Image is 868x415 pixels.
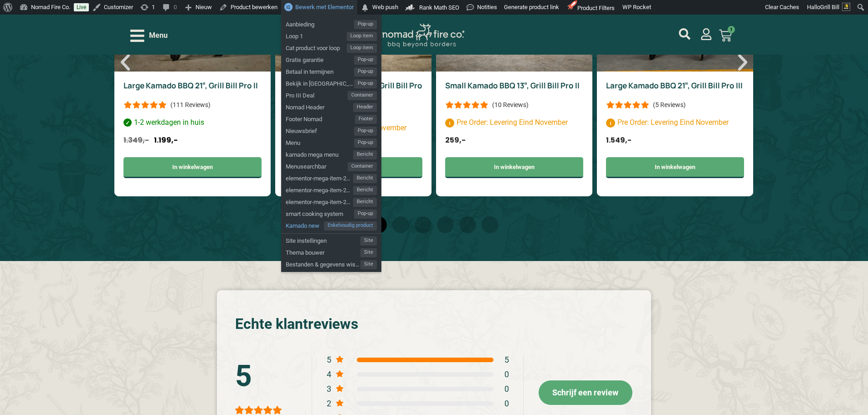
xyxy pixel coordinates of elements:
span: Grill Bill [820,4,839,10]
a: kamado mega menuBericht [281,148,381,159]
div: 3 [327,384,332,395]
span: Menu [149,30,168,41]
span: Ga naar slide 6 [482,216,498,233]
span: Bestanden & gegevens wissen [286,257,360,269]
a: MenusearchbarContainer [281,159,381,171]
span: Menusearchbar [286,159,348,171]
span: Gratis garantie [286,53,354,65]
span: Ga naar slide 3 [415,216,431,233]
a: Toevoegen aan winkelwagen: “Small Kamado BBQ 13", Grill Bill Pro II“ [445,158,583,179]
div: 4 [327,369,332,380]
p: 1-2 werkdagen in huis [123,117,262,128]
a: 1 [708,24,743,47]
span: Pop-up [354,67,377,77]
p: (111 Reviews) [170,101,211,108]
span: Rank Math SEO [419,4,459,11]
a: AanbiedingPop-up [281,17,381,29]
span: Bericht [353,186,377,195]
span: Betaal in termijnen [286,65,354,77]
span: Loop item [347,44,377,53]
div: 5 [504,355,509,364]
span: Pop-up [354,138,377,148]
p: Pre Order: Levering Eind November [445,117,583,128]
a: Loop 1Loop item [281,29,381,41]
span: Loop 1 [286,29,347,41]
span: Nomad Header [286,100,353,112]
a: Footer NomadFooter [281,112,381,124]
div: 0 [504,399,509,408]
a: Thema bouwerSite [281,246,381,257]
span: Site [360,248,377,257]
a: Betaal in termijnenPop-up [281,65,381,77]
a: Site instellingenSite [281,234,381,246]
a: Kamado newEnkelvoudig product [281,219,381,231]
span: Site [360,260,377,269]
a: Large Kamado BBQ 21″, Grill Bill Pro II [123,80,258,91]
a: Nomad HeaderHeader [281,100,381,112]
span: Loop item [347,32,377,41]
div: Volgende slide [732,51,754,73]
span: Pop-up [354,127,377,136]
span: Pro III Deal [286,88,348,100]
iframe: Brevo live chat [832,194,859,221]
span: Bekijk in [GEOGRAPHIC_DATA] [286,77,354,88]
span: smart cooking system [286,207,354,219]
span: Cat product voor loop [286,41,347,53]
p: (5 Reviews) [653,101,686,108]
span: Pop-up [354,79,377,88]
a: mijn account [679,28,690,40]
p: (10 Reviews) [492,101,529,108]
a: mijn account [700,28,712,40]
div: 0 [504,384,509,394]
span: Footer Nomad [286,112,355,124]
a: elementor-mega-item-200252Bericht [281,195,381,207]
div: 5 [235,359,252,393]
span: elementor-mega-item-200252 [286,195,353,207]
span: Pop-up [354,20,377,29]
a: elementor-mega-item-200239Bericht [281,183,381,195]
span: Container [348,91,377,100]
a: Cat product voor loopLoop item [281,41,381,53]
div: Echte klantreviews [235,315,358,333]
span: Pop-up [354,210,377,219]
span: Ga naar slide 5 [459,216,476,233]
span: Ga naar slide 2 [392,216,409,233]
span: Kamado new [286,219,324,231]
a: Toevoegen aan winkelwagen: “Large Kamado BBQ 21", Grill Bill Pro III“ [606,158,744,179]
span: Aanbieding [286,17,354,29]
span: Bericht [353,198,377,207]
span: Thema bouwer [286,246,360,257]
span: Pop-up [354,56,377,65]
a: Gratis garantiePop-up [281,53,381,65]
a: elementor-mega-item-200170Bericht [281,171,381,183]
a: Pro III DealContainer [281,88,381,100]
a: Bekijk in [GEOGRAPHIC_DATA]Pop-up [281,77,381,88]
div: Vorige slide [114,51,136,73]
img: Avatar of Grill Bill [842,3,850,11]
span: Header [353,103,377,112]
a: Live [74,3,89,11]
a: NieuwsbriefPop-up [281,124,381,136]
span: Nieuwsbrief [286,124,354,136]
p: Pre Order: Levering Eind November [606,117,744,128]
span: Bewerk met Elementor [295,4,354,10]
div: 0 [504,369,509,379]
span: kamado mega menu [286,148,353,159]
span: Bericht [353,150,377,159]
a: Small Kamado BBQ 13″, Grill Bill Pro II [445,80,580,91]
a: Bestanden & gegevens wissenSite [281,257,381,269]
div: 2 [327,398,332,409]
span: Schrijf een review [552,388,618,397]
span: elementor-mega-item-200239 [286,183,353,195]
span:  [360,1,370,14]
span: Enkelvoudig product [324,221,377,231]
span: elementor-mega-item-200170 [286,171,353,183]
img: Nomad Logo [382,24,464,48]
a: smart cooking systemPop-up [281,207,381,219]
span: Footer [355,115,377,124]
span: Container [348,162,377,171]
span: 1 [728,26,735,33]
span: Ga naar slide 4 [437,216,454,233]
span: Bericht [353,174,377,183]
span: Menu [286,136,354,148]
